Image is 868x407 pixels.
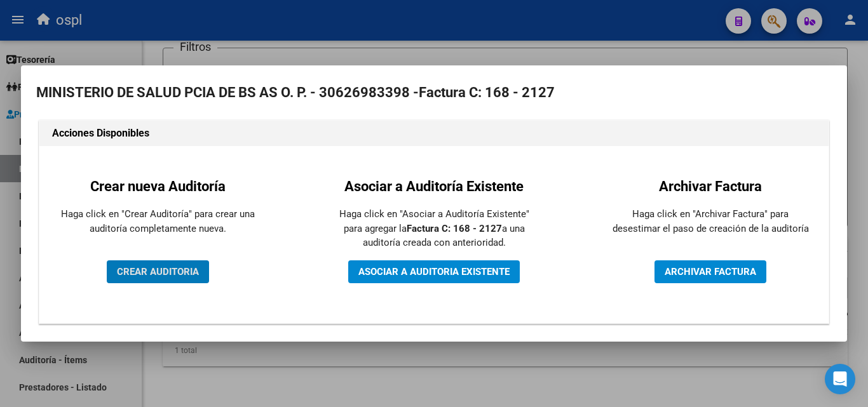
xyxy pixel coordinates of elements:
button: CREAR AUDITORIA [107,260,209,283]
span: CREAR AUDITORIA [117,266,199,277]
p: Haga click en "Crear Auditoría" para crear una auditoría completamente nueva. [59,207,256,236]
h2: Crear nueva Auditoría [59,176,256,197]
button: ASOCIAR A AUDITORIA EXISTENTE [348,260,520,283]
h2: MINISTERIO DE SALUD PCIA DE BS AS O. P. - 30626983398 - [36,81,832,105]
span: ARCHIVAR FACTURA [665,266,756,277]
div: Open Intercom Messenger [825,364,855,394]
button: ARCHIVAR FACTURA [654,260,766,283]
h2: Asociar a Auditoría Existente [336,176,532,197]
strong: Factura C: 168 - 2127 [419,84,555,100]
h2: Archivar Factura [612,176,809,197]
strong: Factura C: 168 - 2127 [407,223,502,234]
p: Haga click en "Asociar a Auditoría Existente" para agregar la a una auditoría creada con anterior... [336,207,532,250]
h1: Acciones Disponibles [52,126,816,141]
span: ASOCIAR A AUDITORIA EXISTENTE [358,266,510,277]
p: Haga click en "Archivar Factura" para desestimar el paso de creación de la auditoría [612,207,809,236]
